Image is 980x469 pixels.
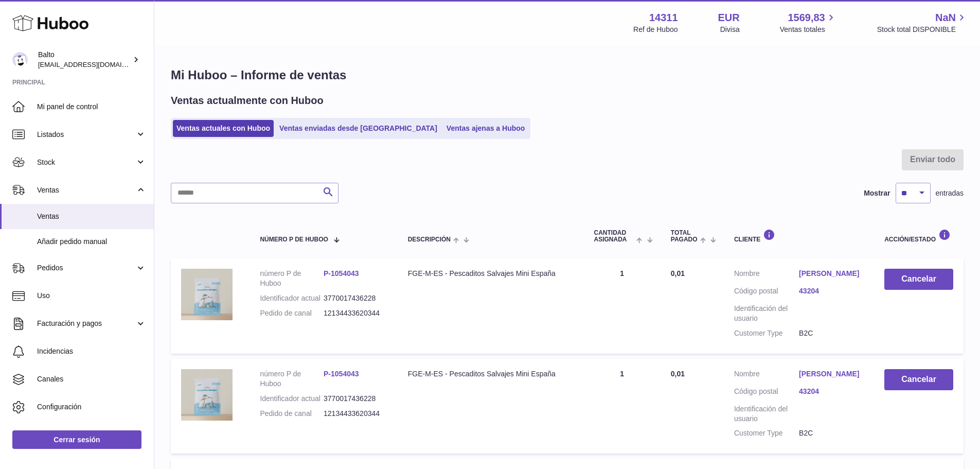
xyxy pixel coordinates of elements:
div: FGE-M-ES - Pescaditos Salvajes Mini España [408,269,574,279]
div: Acción/Estado [884,229,953,243]
dt: número P de Huboo [260,269,324,288]
h2: Ventas actualmente con Huboo [171,94,324,108]
img: internalAdmin-14311@internal.huboo.com [12,52,28,67]
label: Mostrar [864,188,890,198]
dt: número P de Huboo [260,369,324,389]
a: 43204 [799,286,864,296]
img: 143111755177971.png [181,269,233,320]
span: Stock total DISPONIBLE [877,25,968,34]
span: Configuración [37,402,146,412]
span: número P de Huboo [260,236,328,243]
dd: 12134433620344 [324,308,387,318]
a: [PERSON_NAME] [799,269,864,279]
div: Ref de Huboo [633,25,678,34]
dt: Nombre [734,369,799,381]
span: Uso [37,291,146,301]
div: Cliente [734,229,864,243]
a: [PERSON_NAME] [799,369,864,379]
a: Ventas actuales con Huboo [173,120,274,137]
a: NaN Stock total DISPONIBLE [877,11,968,34]
a: 1569,83 Ventas totales [780,11,837,34]
dt: Identificación del usuario [734,304,799,323]
span: Cantidad ASIGNADA [594,230,634,243]
div: FGE-M-ES - Pescaditos Salvajes Mini España [408,369,574,379]
dt: Identificación del usuario [734,404,799,424]
span: NaN [935,11,956,25]
dd: 12134433620344 [324,409,387,419]
img: 143111755177971.png [181,369,233,421]
dt: Pedido de canal [260,308,324,318]
dt: Customer Type [734,328,799,338]
span: Descripción [408,236,451,243]
a: P-1054043 [324,269,359,277]
a: Ventas enviadas desde [GEOGRAPHIC_DATA] [276,120,441,137]
span: 1569,83 [788,11,825,25]
a: 43204 [799,387,864,396]
dt: Identificador actual [260,293,324,303]
dt: Código postal [734,387,799,399]
a: Ventas ajenas a Huboo [443,120,529,137]
span: Incidencias [37,346,146,356]
strong: EUR [718,11,740,25]
dt: Pedido de canal [260,409,324,419]
span: Pedidos [37,263,135,273]
span: Ventas totales [780,25,837,34]
span: 0,01 [671,269,685,277]
span: entradas [936,188,964,198]
span: Facturación y pagos [37,319,135,328]
span: Stock [37,158,135,167]
div: Divisa [720,25,740,34]
a: Cerrar sesión [12,430,141,449]
span: Añadir pedido manual [37,237,146,247]
span: 0,01 [671,370,685,378]
dt: Identificador actual [260,394,324,404]
h1: Mi Huboo – Informe de ventas [171,67,964,83]
span: Ventas [37,212,146,221]
dd: B2C [799,428,864,438]
span: [EMAIL_ADDRESS][DOMAIN_NAME] [38,60,151,68]
td: 1 [583,258,660,353]
span: Canales [37,374,146,384]
td: 1 [583,359,660,454]
span: Ventas [37,185,135,195]
button: Cancelar [884,269,953,290]
span: Listados [37,130,135,140]
span: Mi panel de control [37,102,146,112]
dd: 3770017436228 [324,394,387,404]
dt: Nombre [734,269,799,281]
dt: Customer Type [734,428,799,438]
a: P-1054043 [324,370,359,378]
div: Balto [38,50,131,70]
span: Total pagado [671,230,698,243]
button: Cancelar [884,369,953,390]
dd: 3770017436228 [324,293,387,303]
dd: B2C [799,328,864,338]
strong: 14311 [649,11,678,25]
dt: Código postal [734,286,799,299]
